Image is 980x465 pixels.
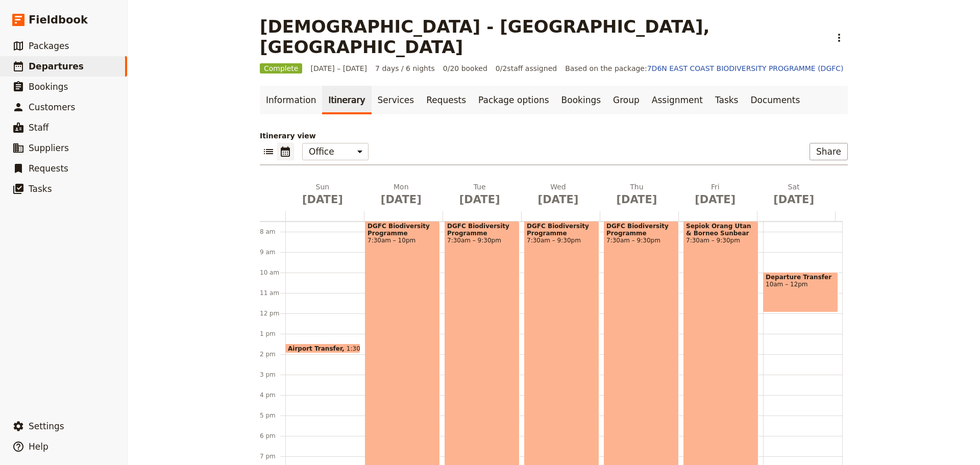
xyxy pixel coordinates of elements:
div: 4 pm [260,391,285,399]
button: Actions [830,29,848,46]
a: Requests [420,86,472,114]
span: Bookings [29,82,68,92]
span: Customers [29,102,75,112]
a: Tasks [709,86,745,114]
span: DGFC Biodiversity Programme [367,223,437,237]
div: 7 pm [260,452,285,460]
button: Sun [DATE] [285,182,364,211]
h2: Fri [682,182,748,207]
div: Departure Transfer10am – 12pm [763,272,838,312]
div: 9 am [260,248,285,256]
div: 2 pm [260,350,285,358]
a: Bookings [555,86,607,114]
span: 7:30am – 9:30pm [606,237,676,244]
button: Thu [DATE] [599,182,678,211]
span: 1:30pm [347,345,370,352]
span: Based on the package: [565,63,843,74]
span: Packages [29,41,69,51]
div: 11 am [260,289,285,297]
span: 7:30am – 9:30pm [447,237,517,244]
span: Staff [29,123,49,133]
div: 8 am [260,228,285,236]
span: [DATE] – [DATE] [310,63,367,74]
span: Departure Transfer [766,274,836,281]
div: 5 pm [260,411,285,420]
div: 3 pm [260,371,285,379]
h1: [DEMOGRAPHIC_DATA] - [GEOGRAPHIC_DATA], [GEOGRAPHIC_DATA] [260,16,824,57]
span: Fieldbook [29,12,88,28]
button: Sat [DATE] [756,182,835,211]
span: Departures [29,61,84,71]
div: 6 pm [260,432,285,440]
span: 7 days / 6 nights [375,63,435,74]
span: [DATE] [368,192,434,207]
a: Services [372,86,421,114]
span: 0 / 2 staff assigned [496,63,557,74]
span: 0/20 booked [443,63,487,74]
h2: Mon [368,182,434,207]
a: Package options [472,86,555,114]
h2: Wed [525,182,592,207]
h2: Sun [289,182,356,207]
a: Documents [744,86,806,114]
a: Itinerary [322,86,371,114]
span: [DATE] [761,192,827,207]
div: 10 am [260,268,285,277]
span: Requests [29,163,68,174]
span: DGFC Biodiversity Programme [527,223,597,237]
p: Itinerary view [260,131,848,141]
h2: Tue [447,182,513,207]
button: Wed [DATE] [521,182,600,211]
a: Information [260,86,322,114]
span: Suppliers [29,143,69,153]
span: [DATE] [603,192,670,207]
span: Tasks [29,184,52,194]
button: List view [260,143,277,160]
button: Share [810,143,848,160]
span: Settings [29,421,64,431]
span: Complete [260,63,302,74]
span: Sepiok Orang Utan & Borneo Sunbear [686,223,756,237]
span: [DATE] [682,192,748,207]
h2: Sat [761,182,827,207]
a: Group [607,86,646,114]
span: [DATE] [525,192,592,207]
button: Calendar view [277,143,294,160]
span: [DATE] [447,192,513,207]
span: Help [29,442,48,452]
div: 1 pm [260,330,285,338]
a: 7D6N EAST COAST BIODIVERSITY PROGRAMME (DGFC) [647,64,844,72]
span: Airport Transfer [288,345,347,352]
div: Airport Transfer1:30pm [285,344,360,353]
span: 7:30am – 9:30pm [527,237,597,244]
button: Mon [DATE] [364,182,443,211]
span: DGFC Biodiversity Programme [606,223,676,237]
button: Tue [DATE] [443,182,521,211]
span: 7:30am – 9:30pm [686,237,756,244]
span: DGFC Biodiversity Programme [447,223,517,237]
a: Assignment [646,86,709,114]
h2: Thu [603,182,670,207]
button: Fri [DATE] [678,182,756,211]
span: 7:30am – 10pm [367,237,437,244]
span: [DATE] [289,192,356,207]
span: 10am – 12pm [766,281,836,288]
div: 12 pm [260,309,285,317]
